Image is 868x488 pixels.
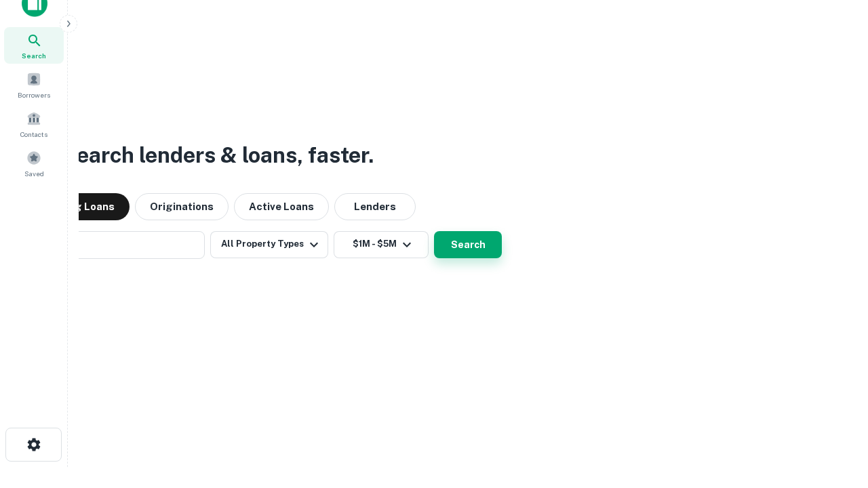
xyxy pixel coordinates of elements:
[234,193,329,220] button: Active Loans
[62,139,374,171] h3: Search lenders & loans, faster.
[20,129,47,140] span: Contacts
[210,231,328,258] button: All Property Types
[4,145,64,182] a: Saved
[800,380,868,445] iframe: Chat Widget
[334,231,429,258] button: $1M - $5M
[22,50,46,61] span: Search
[4,66,64,103] a: Borrowers
[4,106,64,142] a: Contacts
[434,231,502,258] button: Search
[334,193,416,220] button: Lenders
[4,27,64,64] a: Search
[18,89,50,100] span: Borrowers
[135,193,229,220] button: Originations
[24,168,44,179] span: Saved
